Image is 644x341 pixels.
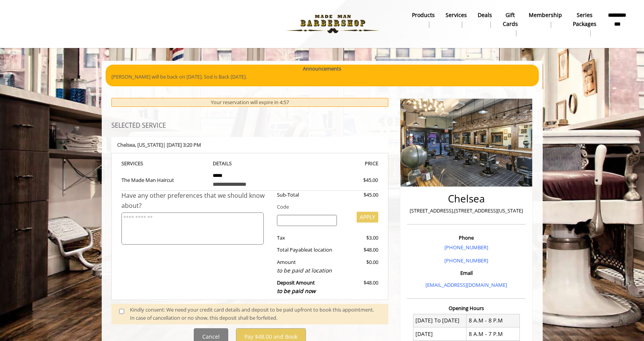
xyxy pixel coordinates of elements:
span: , [US_STATE] [135,141,163,148]
h3: SELECTED SERVICE [111,122,389,129]
span: at location [308,246,332,253]
p: [STREET_ADDRESS],[STREET_ADDRESS][US_STATE] [409,207,524,215]
b: Deposit Amount [277,279,316,295]
a: Gift cardsgift cards [497,10,523,38]
div: $45.00 [343,191,378,199]
b: Announcements [303,65,341,73]
b: Membership [529,11,562,19]
div: Code [271,203,378,211]
a: MembershipMembership [523,10,567,30]
div: $48.00 [343,279,378,295]
td: The Made Man Haircut [121,168,207,191]
b: Chelsea | [DATE] 3:20 PM [117,141,201,148]
a: Productsproducts [407,10,440,30]
div: Kindly consent: We need your credit card details and deposit to be paid upfront to book this appo... [130,306,381,322]
td: [DATE] To [DATE] [413,314,466,327]
a: DealsDeals [472,10,497,30]
img: Made Man Barbershop logo [280,3,386,45]
div: $45.00 [335,176,378,184]
b: Series packages [573,11,596,28]
h3: Opening Hours [407,305,526,311]
a: Series packagesSeries packages [567,10,602,38]
a: [EMAIL_ADDRESS][DOMAIN_NAME] [425,281,507,288]
b: Services [446,11,467,19]
h2: Chelsea [409,193,524,204]
b: Deals [478,11,492,19]
th: DETAILS [207,159,293,168]
a: [PHONE_NUMBER] [444,257,488,264]
div: $0.00 [343,258,378,275]
a: ServicesServices [440,10,472,30]
th: PRICE [293,159,379,168]
div: Tax [271,234,343,242]
div: $48.00 [343,246,378,254]
div: $3.00 [343,234,378,242]
b: gift cards [503,11,518,28]
div: Sub-Total [271,191,343,199]
td: [DATE] [413,327,466,341]
td: 8 A.M - 7 P.M [466,327,520,341]
div: Your reservation will expire in 4:57 [111,98,389,107]
b: products [412,11,435,19]
div: Total Payable [271,246,343,254]
span: to be paid now [277,287,316,295]
div: to be paid at location [277,266,337,275]
h3: Email [409,270,524,276]
span: S [140,160,143,167]
div: Amount [271,258,343,275]
h3: Phone [409,235,524,240]
td: 8 A.M - 8 P.M [466,314,520,327]
div: Have any other preferences that we should know about? [121,191,272,211]
a: [PHONE_NUMBER] [444,244,488,251]
p: [PERSON_NAME] will be back on [DATE]. Sod is Back [DATE]. [111,73,533,81]
button: APPLY [357,212,378,223]
th: SERVICE [121,159,207,168]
